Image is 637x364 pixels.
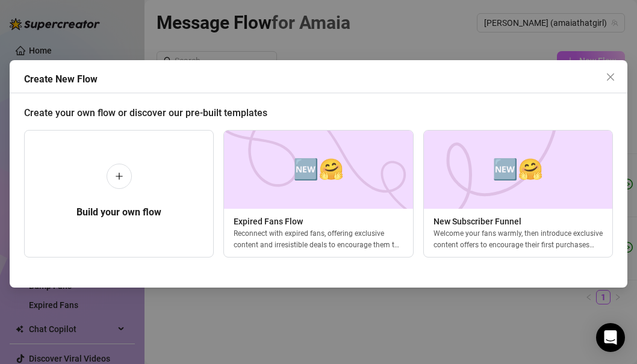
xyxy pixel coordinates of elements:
[224,215,412,228] span: Expired Fans Flow
[424,228,612,250] div: Welcome your fans warmly, then introduce exclusive content offers to encourage their first purcha...
[606,72,615,82] span: close
[115,172,123,180] span: plus
[293,153,344,185] span: 🆕🤗
[24,107,267,119] span: Create your own flow or discover our pre-built templates
[76,205,161,220] h5: Build your own flow
[224,228,412,250] div: Reconnect with expired fans, offering exclusive content and irresistible deals to encourage them ...
[493,153,543,185] span: 🆕🤗
[24,72,627,87] div: Create New Flow
[601,67,620,87] button: Close
[601,72,620,82] span: Close
[596,323,625,352] div: Open Intercom Messenger
[424,215,612,228] span: New Subscriber Funnel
